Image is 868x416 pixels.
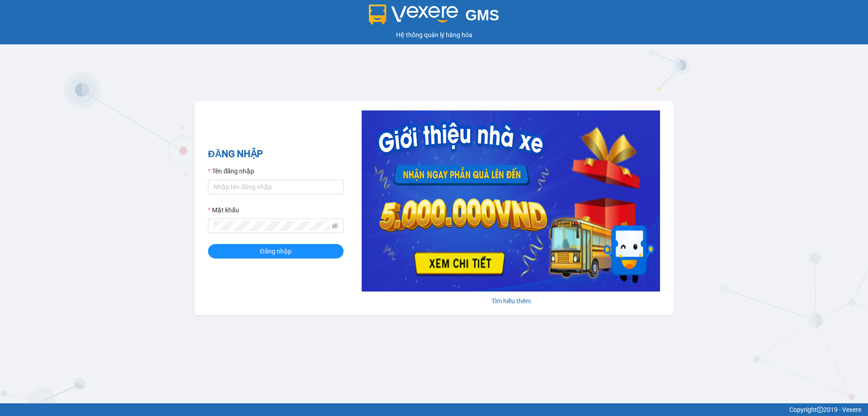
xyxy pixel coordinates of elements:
span: GMS [465,7,499,24]
label: Tên đăng nhập [208,166,254,176]
h2: ĐĂNG NHẬP [208,147,344,162]
button: Đăng nhập [208,244,344,258]
input: Mật khẩu [213,221,330,231]
img: banner-0 [362,110,660,292]
label: Mật khẩu [208,205,239,215]
a: GMS [369,14,500,21]
span: eye-invisible [332,223,338,229]
img: logo 2 [369,5,458,24]
div: Tìm hiểu thêm [362,296,660,306]
div: Hệ thống quản lý hàng hóa [2,30,866,40]
input: Tên đăng nhập [208,180,344,194]
div: Copyright 2019 - Vexere [7,405,861,415]
span: Đăng nhập [260,246,292,256]
span: copyright [817,406,823,413]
